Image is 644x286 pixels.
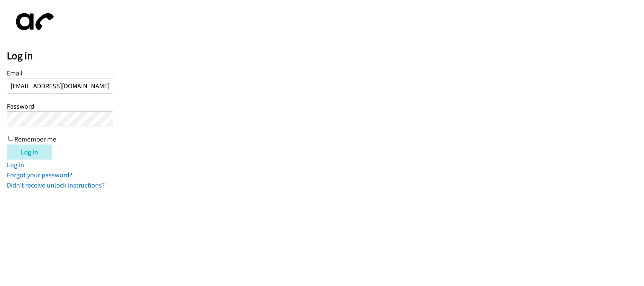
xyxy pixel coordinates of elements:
label: Remember me [14,135,56,144]
a: Didn't receive unlock instructions? [7,181,105,189]
a: Forgot your password? [7,171,72,179]
h2: Log in [7,49,644,62]
a: Log in [7,160,24,169]
label: Password [7,102,34,111]
label: Email [7,69,23,77]
img: aphone-8a226864a2ddd6a5e75d1ebefc011f4aa8f32683c2d82f3fb0802fe031f96514.svg [7,7,60,37]
input: Log in [7,145,52,160]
